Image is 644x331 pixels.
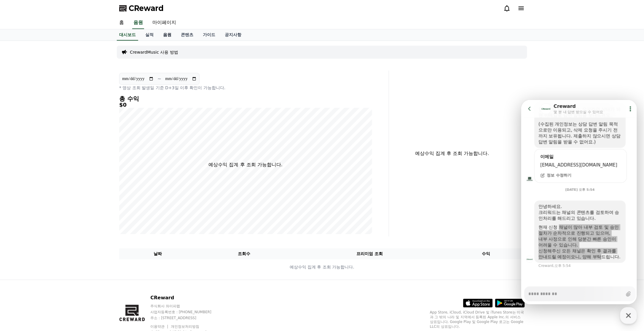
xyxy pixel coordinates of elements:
p: 예상수익 집계 후 조회 가능합니다. [209,161,283,168]
p: 주식회사 와이피랩 [150,304,223,308]
p: * 영상 조회 발생일 기준 D+3일 이후 확인이 가능합니다. [119,85,372,91]
p: ~ [157,75,161,82]
th: 조회수 [197,248,292,259]
a: 개인정보처리방침 [171,324,199,329]
a: 음원 [158,29,176,41]
p: App Store, iCloud, iCloud Drive 및 iTunes Store는 미국과 그 밖의 나라 및 지역에서 등록된 Apple Inc.의 서비스 상표입니다. Goo... [430,310,525,329]
a: 공지사항 [220,29,246,41]
a: CrewardMusic 사용 방법 [130,49,178,55]
p: 예상수익 집계 후 조회 가능합니다. [119,264,525,270]
a: 실적 [141,29,158,41]
a: 홈 [114,17,129,29]
a: CReward [119,4,164,13]
p: 주소 : [STREET_ADDRESS] [150,316,223,320]
th: 수익 [447,248,525,259]
a: 대시보드 [117,29,138,41]
a: 이용약관 [150,324,169,329]
a: 가이드 [198,29,220,41]
th: 날짜 [119,248,197,259]
a: 콘텐츠 [176,29,198,41]
p: 예상수익 집계 후 조회 가능합니다. [394,150,511,157]
a: 마이페이지 [148,17,181,29]
h4: 총 수익 [119,95,372,102]
th: 프리미엄 조회 [292,248,447,259]
h5: $0 [119,102,372,108]
iframe: Channel chat [521,100,637,304]
p: 사업자등록번호 : [PHONE_NUMBER] [150,310,223,314]
p: CReward [150,294,223,301]
a: 음원 [132,17,144,29]
span: CReward [129,4,164,13]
